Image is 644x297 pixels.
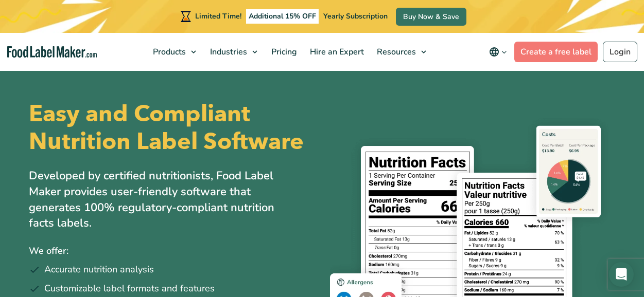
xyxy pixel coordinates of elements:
[207,46,248,58] span: Industries
[29,244,315,258] p: We offer:
[304,33,368,71] a: Hire an Expert
[268,46,298,58] span: Pricing
[265,33,301,71] a: Pricing
[246,9,319,24] span: Additional 15% OFF
[603,42,637,62] a: Login
[609,262,634,287] div: Open Intercom Messenger
[371,33,431,71] a: Resources
[44,282,215,295] span: Customizable label formats and features
[323,11,388,21] span: Yearly Subscription
[44,263,154,276] span: Accurate nutrition analysis
[29,100,315,156] h1: Easy and Compliant Nutrition Label Software
[307,46,365,58] span: Hire an Expert
[396,8,466,26] a: Buy Now & Save
[514,42,598,62] a: Create a free label
[204,33,263,71] a: Industries
[147,33,201,71] a: Products
[29,168,297,231] p: Developed by certified nutritionists, Food Label Maker provides user-friendly software that gener...
[150,46,187,58] span: Products
[195,11,241,21] span: Limited Time!
[374,46,417,58] span: Resources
